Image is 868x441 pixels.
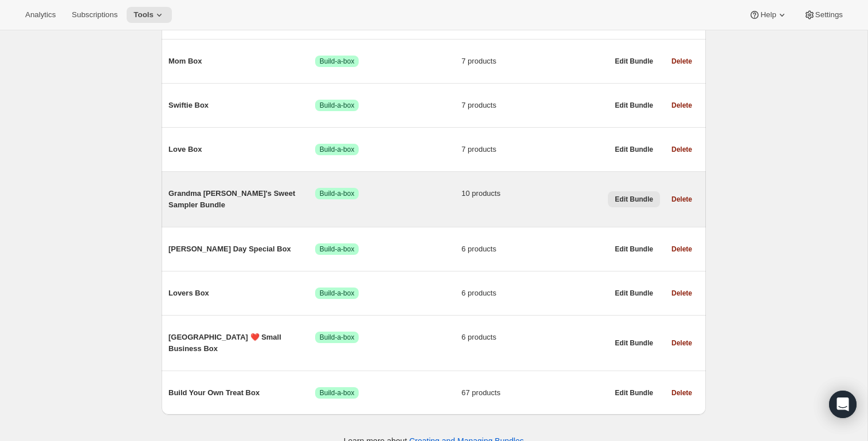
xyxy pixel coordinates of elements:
[462,100,608,111] span: 7 products
[608,385,660,401] button: Edit Bundle
[320,189,355,198] span: Build-a-box
[671,195,692,204] span: Delete
[608,241,660,257] button: Edit Bundle
[320,333,355,342] span: Build-a-box
[615,338,653,348] span: Edit Bundle
[671,101,692,110] span: Delete
[18,7,62,23] button: Analytics
[462,56,608,67] span: 7 products
[671,245,692,254] span: Delete
[320,388,355,397] span: Build-a-box
[665,141,699,157] button: Delete
[462,144,608,155] span: 7 products
[742,7,794,23] button: Help
[462,188,608,199] span: 10 products
[320,145,355,154] span: Build-a-box
[615,195,653,204] span: Edit Bundle
[665,241,699,257] button: Delete
[65,7,124,23] button: Subscriptions
[320,289,355,298] span: Build-a-box
[72,10,117,19] span: Subscriptions
[671,289,692,298] span: Delete
[665,191,699,207] button: Delete
[462,332,608,343] span: 6 products
[462,387,608,399] span: 67 products
[168,387,315,399] span: Build Your Own Treat Box
[815,10,843,19] span: Settings
[168,100,315,111] span: Swiftie Box
[665,385,699,401] button: Delete
[665,335,699,351] button: Delete
[608,285,660,301] button: Edit Bundle
[608,97,660,113] button: Edit Bundle
[320,245,355,254] span: Build-a-box
[665,53,699,69] button: Delete
[615,145,653,154] span: Edit Bundle
[168,188,315,211] span: Grandma [PERSON_NAME]'s Sweet Sampler Bundle
[829,391,857,418] div: Open Intercom Messenger
[615,289,653,298] span: Edit Bundle
[608,141,660,157] button: Edit Bundle
[797,7,850,23] button: Settings
[608,335,660,351] button: Edit Bundle
[127,7,172,23] button: Tools
[462,243,608,255] span: 6 products
[168,56,315,67] span: Mom Box
[608,191,660,207] button: Edit Bundle
[168,332,315,355] span: [GEOGRAPHIC_DATA] ❤️ Small Business Box
[320,101,355,110] span: Build-a-box
[760,10,776,19] span: Help
[671,145,692,154] span: Delete
[320,57,355,66] span: Build-a-box
[615,101,653,110] span: Edit Bundle
[671,57,692,66] span: Delete
[168,144,315,155] span: Love Box
[665,285,699,301] button: Delete
[671,388,692,397] span: Delete
[25,10,56,19] span: Analytics
[168,288,315,299] span: Lovers Box
[615,245,653,254] span: Edit Bundle
[615,388,653,397] span: Edit Bundle
[608,53,660,69] button: Edit Bundle
[665,97,699,113] button: Delete
[133,10,154,19] span: Tools
[615,57,653,66] span: Edit Bundle
[671,338,692,348] span: Delete
[462,288,608,299] span: 6 products
[168,243,315,255] span: [PERSON_NAME] Day Special Box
